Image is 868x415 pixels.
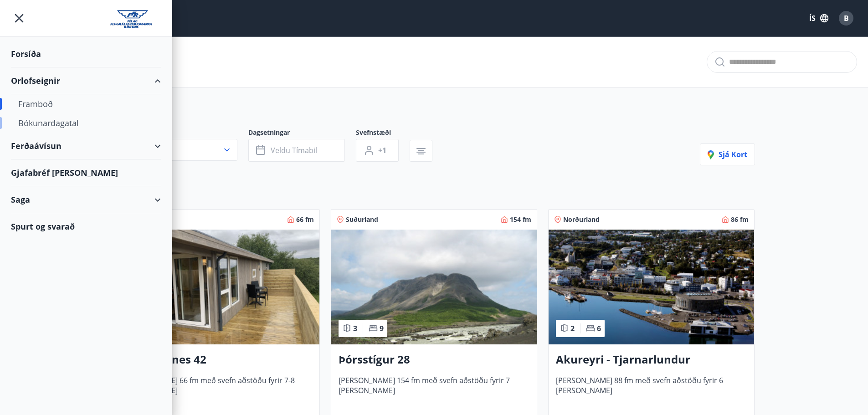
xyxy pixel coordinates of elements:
div: Ferðaávísun [11,133,161,159]
button: Sjá kort [700,143,755,165]
span: [PERSON_NAME] 66 fm með svefn aðstöðu fyrir 7-8 [PERSON_NAME] [121,375,312,405]
span: 9 [380,323,384,333]
span: Norðurland [563,215,600,224]
span: 86 fm [731,215,749,224]
img: Paella dish [331,230,537,344]
span: 6 [597,323,601,333]
span: [PERSON_NAME] 154 fm með svefn aðstöðu fyrir 7 [PERSON_NAME] [339,375,529,405]
span: Veldu tímabil [271,145,317,155]
div: Gjafabréf [PERSON_NAME] [11,159,161,186]
span: Suðurland [346,215,378,224]
button: B [835,7,857,29]
div: Bókunardagatal [18,113,154,133]
button: menu [11,10,27,26]
div: Orlofseignir [11,67,161,94]
button: Allt [113,139,237,161]
img: Paella dish [114,230,319,344]
button: +1 [356,139,399,162]
span: Svefnstæði [356,128,410,139]
span: +1 [378,145,386,155]
h3: Munaðarnes 42 [121,352,312,368]
span: 3 [353,323,357,333]
h3: Akureyri - Tjarnarlundur [556,352,747,368]
div: Saga [11,186,161,213]
span: 2 [570,323,575,333]
div: Framboð [18,94,154,113]
span: [PERSON_NAME] 88 fm með svefn aðstöðu fyrir 6 [PERSON_NAME] [556,375,747,405]
img: union_logo [110,10,161,28]
span: 154 fm [510,215,531,224]
span: 66 fm [296,215,314,224]
h3: Þórsstígur 28 [339,352,529,368]
button: ÍS [804,10,833,26]
span: Dagsetningar [248,128,356,139]
button: Veldu tímabil [248,139,345,162]
span: Svæði [113,128,248,139]
img: Paella dish [549,230,754,344]
div: Spurt og svarað [11,213,161,240]
span: B [844,13,849,23]
span: Sjá kort [708,149,747,159]
div: Forsíða [11,41,161,67]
